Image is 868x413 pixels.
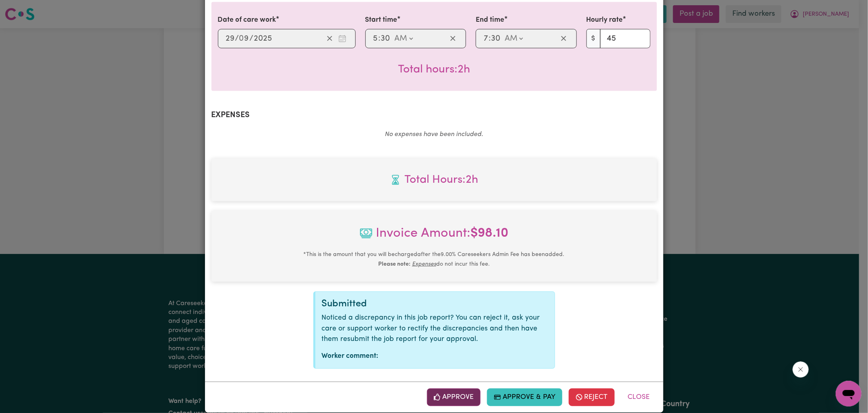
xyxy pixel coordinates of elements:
[621,388,657,406] button: Close
[322,313,548,345] p: Noticed a discrepancy in this job report? You can reject it, ask your care or support worker to r...
[470,227,508,240] b: $ 98.10
[476,15,504,25] label: End time
[250,34,254,43] span: /
[323,33,336,45] button: Clear date
[381,33,391,45] input: --
[322,353,379,359] strong: Worker comment:
[378,261,410,267] b: Please note:
[226,33,235,45] input: --
[240,33,250,45] input: --
[483,33,489,45] input: --
[398,64,470,75] span: Total hours worked: 2 hours
[586,15,623,25] label: Hourly rate
[427,388,481,406] button: Approve
[365,15,398,25] label: Start time
[5,6,49,12] span: Need any help?
[218,171,650,188] span: Total hours worked: 2 hours
[385,131,483,138] em: No expenses have been included.
[586,29,601,48] span: $
[489,34,491,43] span: :
[235,34,239,43] span: /
[336,33,349,45] button: Enter the date of care work
[836,381,862,407] iframe: Button to launch messaging window
[793,361,809,378] iframe: Close message
[487,388,562,406] button: Approve & Pay
[491,33,501,45] input: --
[211,110,657,120] h2: Expenses
[569,388,615,406] button: Reject
[379,34,381,43] span: :
[373,33,379,45] input: --
[254,33,273,45] input: ----
[322,299,367,309] span: Submitted
[239,35,244,43] span: 0
[304,252,565,267] small: This is the amount that you will be charged after the 9.00 % Careseekers Admin Fee has been added...
[218,15,276,25] label: Date of care work
[412,261,436,267] u: Expenses
[218,224,650,250] span: Invoice Amount:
